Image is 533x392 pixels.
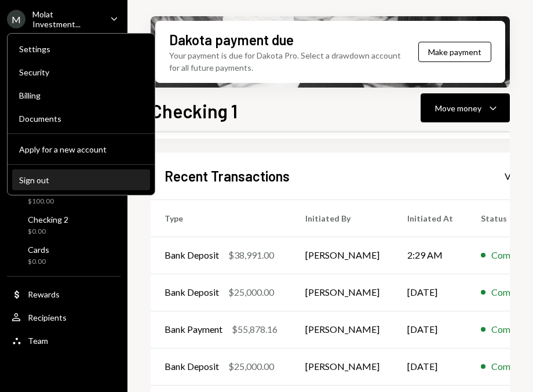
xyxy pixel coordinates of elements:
td: [PERSON_NAME] [291,348,393,385]
div: Team [28,336,48,346]
div: $25,000.00 [228,360,274,373]
a: Cards$0.00 [7,241,121,269]
a: Settings [12,38,150,59]
a: Rewards [7,284,121,304]
div: $0.00 [28,257,49,267]
a: Documents [12,108,150,129]
button: Make payment [418,42,491,62]
a: Security [12,61,150,82]
div: Apply for a new account [19,144,143,154]
h1: Checking 1 [151,99,238,122]
div: M [7,10,25,28]
th: Initiated By [291,199,393,237]
div: Rewards [28,289,60,299]
a: Billing [12,85,150,106]
a: Recipients [7,307,121,328]
button: Apply for a new account [12,139,150,160]
div: Checking 2 [28,215,68,224]
div: Dakota payment due [169,30,294,49]
div: Bank Deposit [165,285,219,299]
td: [DATE] [393,348,467,385]
div: Sign out [19,175,143,185]
button: Move money [421,93,510,122]
div: Your payment is due for Dakota Pro. Select a drawdown account for all future payments. [169,49,411,74]
td: [PERSON_NAME] [291,274,393,311]
div: Bank Payment [165,322,222,336]
th: Type [151,199,291,237]
div: Recipients [28,313,67,322]
div: Billing [19,90,143,100]
h2: Recent Transactions [165,166,290,186]
div: Cards [28,245,49,255]
td: 2:29 AM [393,237,467,274]
div: Move money [435,102,481,114]
div: Documents [19,114,143,124]
td: [DATE] [393,274,467,311]
div: Settings [19,44,143,54]
div: $100.00 [28,197,60,206]
div: $25,000.00 [228,285,274,299]
div: $0.00 [28,227,68,237]
div: $55,878.16 [232,322,278,336]
a: Team [7,330,121,351]
div: $38,991.00 [228,248,274,262]
th: Initiated At [393,199,467,237]
div: Security [19,67,143,77]
div: Bank Deposit [165,360,219,373]
a: Checking 2$0.00 [7,211,121,239]
td: [DATE] [393,311,467,348]
button: Sign out [12,170,150,191]
div: Molat Investment... [32,9,101,29]
td: [PERSON_NAME] [291,237,393,274]
td: [PERSON_NAME] [291,311,393,348]
div: Bank Deposit [165,248,219,262]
